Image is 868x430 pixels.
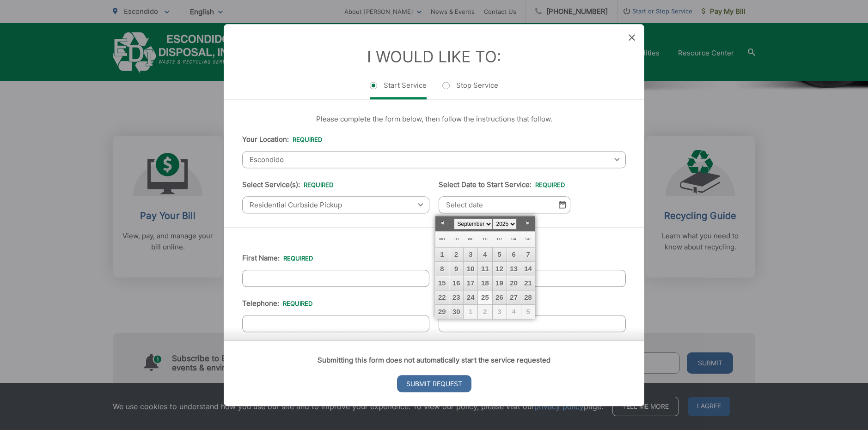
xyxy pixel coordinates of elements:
span: Friday [497,237,502,241]
a: 4 [478,248,492,261]
span: 3 [493,305,507,319]
select: Select month [454,218,493,230]
label: Your Location: [242,135,322,144]
a: 1 [435,248,449,261]
a: 9 [449,262,463,276]
a: 23 [449,291,463,304]
a: Next [521,216,535,230]
input: Select date [439,196,570,213]
span: Monday [439,237,445,241]
a: 8 [435,262,449,276]
span: Thursday [483,237,488,241]
a: 14 [521,262,535,276]
span: 5 [521,305,535,319]
span: Sunday [526,237,531,241]
label: Stop Service [442,81,498,99]
a: 29 [435,305,449,319]
strong: Submitting this form does not automatically start the service requested [318,356,550,364]
select: Select year [493,218,517,230]
label: Select Service(s): [242,181,333,189]
a: 16 [449,276,463,290]
span: 4 [507,305,521,319]
a: 27 [507,291,521,304]
a: Prev [435,216,449,230]
p: Please complete the form below, then follow the instructions that follow. [242,114,626,125]
label: Telephone: [242,299,312,308]
a: 12 [493,262,507,276]
span: 2 [478,305,492,319]
a: 21 [521,276,535,290]
label: Select Date to Start Service: [439,181,565,189]
a: 26 [493,291,507,304]
a: 25 [478,291,492,304]
label: I Would Like To: [367,47,501,66]
a: 15 [435,276,449,290]
a: 3 [464,248,477,261]
a: 6 [507,248,521,261]
a: 13 [507,262,521,276]
span: Tuesday [454,237,459,241]
a: 11 [478,262,492,276]
span: 1 [464,305,477,319]
label: Start Service [370,81,427,99]
label: First Name: [242,254,313,262]
span: Residential Curbside Pickup [242,196,429,213]
a: 5 [493,248,507,261]
a: 19 [493,276,507,290]
a: 22 [435,291,449,304]
a: 2 [449,248,463,261]
a: 7 [521,248,535,261]
a: 30 [449,305,463,319]
span: Escondido [242,151,626,168]
span: Saturday [511,237,516,241]
a: 28 [521,291,535,304]
input: Submit Request [397,375,471,392]
a: 24 [464,291,477,304]
a: 20 [507,276,521,290]
img: Select date [559,201,566,209]
a: 18 [478,276,492,290]
span: Wednesday [468,237,474,241]
a: 10 [464,262,477,276]
a: 17 [464,276,477,290]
